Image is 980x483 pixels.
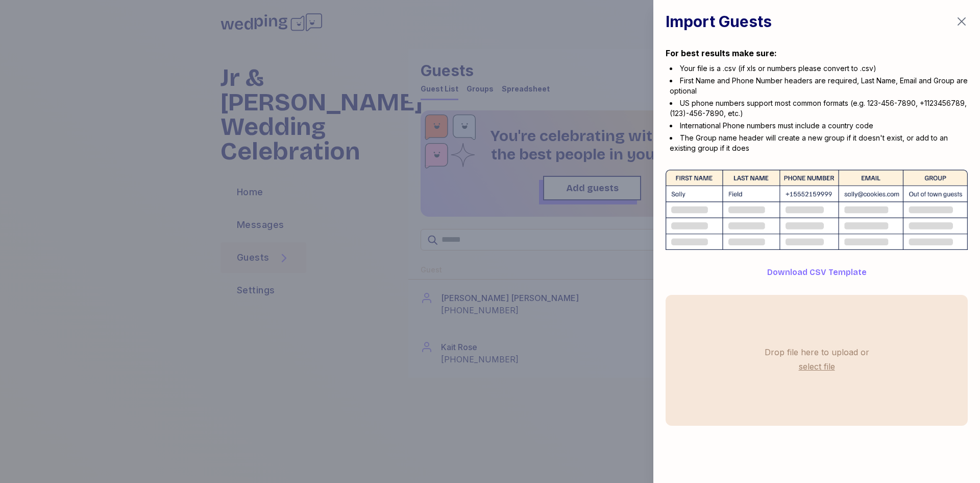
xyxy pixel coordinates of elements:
[666,12,772,31] h1: Import Guests
[670,98,968,119] li: US phone numbers support most common formats (e.g. 123-456-7890, +1123456789, (123)-456-7890, etc.)
[797,358,837,375] label: select file
[670,133,968,153] li: The Group name header will create a new group if it doesn't exist, or add to an existing group if...
[666,170,968,250] img: ContactFormatExample.png
[670,121,968,131] li: International Phone numbers must include a country code
[670,76,968,96] li: First Name and Phone Number headers are required, Last Name, Email and Group are optional
[670,63,968,74] li: Your file is a .csv (if xls or numbers please convert to .csv)
[767,266,867,279] span: Download CSV Template
[666,47,968,59] div: For best results make sure:
[765,346,869,358] div: Drop file here to upload or
[666,266,968,279] button: Download CSV Template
